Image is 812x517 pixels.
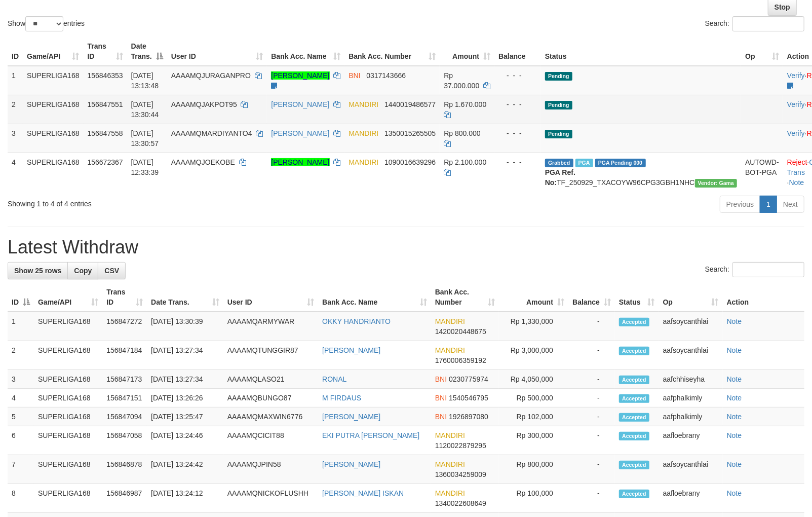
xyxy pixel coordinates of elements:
[619,490,649,498] span: Accepted
[499,370,568,389] td: Rp 4,050,000
[727,346,742,354] a: Note
[8,389,34,408] td: 4
[223,408,318,426] td: AAAAMQMAXWIN6776
[499,426,568,455] td: Rp 300,000
[8,262,68,279] a: Show 25 rows
[695,179,738,188] span: Vendor URL: https://trx31.1velocity.biz
[440,37,494,66] th: Amount: activate to sort column ascending
[23,124,84,153] td: SUPERLIGA168
[25,16,63,31] select: Showentries
[545,168,575,187] b: PGA Ref. No:
[102,341,147,370] td: 156847184
[322,394,361,402] a: M FIRDAUS
[147,426,223,455] td: [DATE] 13:24:46
[568,408,615,426] td: -
[8,95,23,124] td: 2
[435,375,447,383] span: BNI
[88,129,123,137] span: 156847558
[435,431,465,439] span: MANDIRI
[619,347,649,355] span: Accepted
[171,100,237,108] span: AAAAMQJAKPOT95
[322,413,380,421] a: [PERSON_NAME]
[499,389,568,408] td: Rp 500,000
[435,413,447,421] span: BNI
[34,426,102,455] td: SUPERLIGA168
[498,70,537,81] div: - - -
[732,262,804,277] input: Search:
[271,100,329,108] a: [PERSON_NAME]
[659,389,723,408] td: aafphalkimly
[541,153,741,192] td: TF_250929_TXACOYW96CPG3GBH1NHC
[88,158,123,166] span: 156672367
[659,341,723,370] td: aafsoycanthlai
[741,37,783,66] th: Op: activate to sort column ascending
[568,341,615,370] td: -
[147,341,223,370] td: [DATE] 13:27:34
[131,158,159,176] span: [DATE] 12:33:39
[127,37,167,66] th: Date Trans.: activate to sort column descending
[147,312,223,341] td: [DATE] 13:30:39
[147,370,223,389] td: [DATE] 13:27:34
[349,100,378,108] span: MANDIRI
[777,196,804,213] a: Next
[267,37,344,66] th: Bank Acc. Name: activate to sort column ascending
[449,394,488,402] span: Copy 1540546795 to clipboard
[705,16,804,31] label: Search:
[595,159,646,167] span: PGA Pending
[444,158,486,166] span: Rp 2.100.000
[223,283,318,312] th: User ID: activate to sort column ascending
[499,283,568,312] th: Amount: activate to sort column ascending
[102,312,147,341] td: 156847272
[322,317,391,325] a: OKKY HANDRIANTO
[541,37,741,66] th: Status
[223,341,318,370] td: AAAAMQTUNGGIR87
[8,16,85,31] label: Show entries
[8,237,804,257] h1: Latest Withdraw
[271,129,329,137] a: [PERSON_NAME]
[34,389,102,408] td: SUPERLIGA168
[171,158,235,166] span: AAAAMQJOEKOBE
[171,71,251,80] span: AAAAMQJURAGANPRO
[727,413,742,421] a: Note
[568,426,615,455] td: -
[8,124,23,153] td: 3
[102,389,147,408] td: 156847151
[545,72,572,81] span: Pending
[619,394,649,403] span: Accepted
[498,128,537,138] div: - - -
[147,455,223,484] td: [DATE] 13:24:42
[545,130,572,138] span: Pending
[167,37,267,66] th: User ID: activate to sort column ascending
[659,484,723,513] td: aafloebrany
[789,178,804,187] a: Note
[619,318,649,326] span: Accepted
[659,408,723,426] td: aafphalkimly
[223,426,318,455] td: AAAAMQCICIT88
[102,484,147,513] td: 156846987
[568,455,615,484] td: -
[147,389,223,408] td: [DATE] 13:26:26
[8,408,34,426] td: 5
[384,158,436,166] span: Copy 1090016639296 to clipboard
[34,283,102,312] th: Game/API: activate to sort column ascending
[23,37,84,66] th: Game/API: activate to sort column ascending
[102,370,147,389] td: 156847173
[131,71,159,90] span: [DATE] 13:13:48
[23,153,84,192] td: SUPERLIGA168
[499,484,568,513] td: Rp 100,000
[84,37,127,66] th: Trans ID: activate to sort column ascending
[444,100,486,108] span: Rp 1.670.000
[131,100,159,119] span: [DATE] 13:30:44
[444,71,479,90] span: Rp 37.000.000
[568,370,615,389] td: -
[619,376,649,384] span: Accepted
[435,441,486,450] span: Copy 1120022879295 to clipboard
[171,129,252,137] span: AAAAMQMARDIYANTO4
[14,267,61,275] span: Show 25 rows
[8,370,34,389] td: 3
[659,426,723,455] td: aafloebrany
[147,283,223,312] th: Date Trans.: activate to sort column ascending
[431,283,499,312] th: Bank Acc. Number: activate to sort column ascending
[659,370,723,389] td: aafchhiseyha
[727,431,742,439] a: Note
